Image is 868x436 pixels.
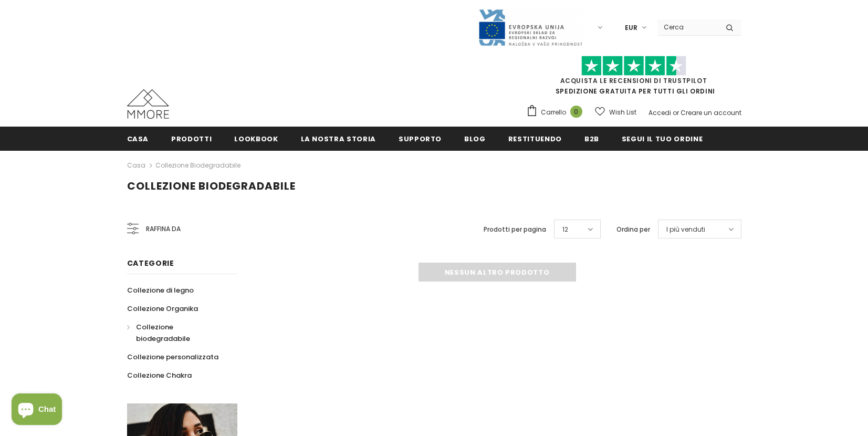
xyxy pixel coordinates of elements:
span: Raffina da [146,223,181,235]
a: Javni Razpis [478,23,583,32]
span: Lookbook [234,134,278,144]
span: Wish List [609,107,636,118]
span: Blog [464,134,486,144]
a: Prodotti [171,127,212,150]
img: Javni Razpis [478,8,583,47]
a: Wish List [595,103,636,121]
a: B2B [584,127,599,150]
span: Collezione Chakra [127,370,192,380]
span: Prodotti [171,134,212,144]
span: Collezione personalizzata [127,352,218,362]
a: Collezione Chakra [127,366,192,385]
span: Collezione biodegradabile [127,179,296,193]
span: 0 [570,106,582,118]
span: I più venduti [666,224,705,235]
span: La nostra storia [301,134,376,144]
a: Segui il tuo ordine [622,127,703,150]
span: Collezione biodegradabile [136,322,190,344]
label: Prodotti per pagina [484,224,546,235]
span: supporto [399,134,442,144]
a: Collezione biodegradabile [155,161,240,170]
a: Creare un account [681,108,741,117]
a: Accedi [649,108,671,117]
label: Ordina per [616,224,650,235]
span: Carrello [541,107,566,118]
span: Casa [127,134,149,144]
span: Segui il tuo ordine [622,134,703,144]
a: Lookbook [234,127,278,150]
span: B2B [584,134,599,144]
a: Carrello 0 [526,105,588,120]
span: Categorie [127,258,174,268]
a: Collezione di legno [127,281,194,299]
span: EUR [625,23,637,33]
img: Casi MMORE [127,89,169,119]
a: Blog [464,127,486,150]
a: supporto [399,127,442,150]
span: or [673,108,679,117]
inbox-online-store-chat: Shopify online store chat [8,393,65,428]
span: Collezione Organika [127,304,198,314]
a: Collezione biodegradabile [127,318,226,348]
a: La nostra storia [301,127,376,150]
span: 12 [562,224,568,235]
a: Casa [127,159,145,172]
input: Search Site [657,19,718,35]
a: Casa [127,127,149,150]
a: Collezione Organika [127,299,198,318]
a: Acquista le recensioni di TrustPilot [560,76,707,85]
span: Collezione di legno [127,285,194,295]
img: Fidati di Pilot Stars [581,56,686,76]
span: Restituendo [508,134,562,144]
a: Restituendo [508,127,562,150]
a: Collezione personalizzata [127,348,218,366]
span: SPEDIZIONE GRATUITA PER TUTTI GLI ORDINI [526,60,741,96]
